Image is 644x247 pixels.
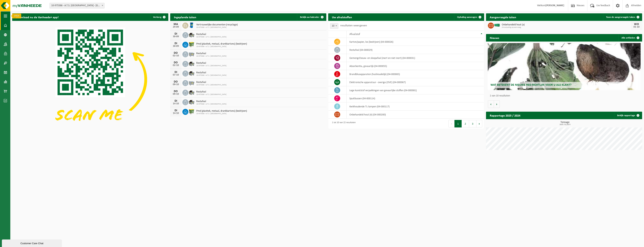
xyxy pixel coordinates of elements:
[196,110,247,113] span: Pmd (plastiek, metaal, drankkartons) (bedrijven)
[172,61,180,64] div: DO
[618,34,642,42] a: Alle artikelen
[196,23,238,26] span: Vertrouwelijke documenten (recyclage)
[491,83,571,86] span: Wat betekent de nieuwe RED-richtlijn voor u als klant?
[488,100,494,108] button: Vorige
[153,16,161,18] span: Verberg
[50,3,104,8] span: 10-975586 - A.T.S. MERELBEKE - MERELBEKE
[488,43,641,90] a: Wat betekent de nieuwe RED-richtlijn voor u als klant?
[486,34,503,41] h2: Nieuws
[172,32,180,35] div: DI
[300,16,319,18] span: Bekijk uw kalender
[196,81,226,84] span: Restafval
[476,120,482,127] button: Next
[172,102,180,105] div: 14-10
[50,3,105,8] span: 10-975586 - A.T.S. MERELBEKE - MERELBEKE
[457,16,477,18] span: Ophaling aanvragen
[347,38,484,46] td: karton/papier, los (bedrijven) (04-000026)
[347,102,484,111] td: kwikhoudende TL-lampen (04-000117)
[196,42,247,45] span: Pmd (plastiek, metaal, drankkartons) (bedrijven)
[196,45,247,48] span: 10-975586 - A.T.S. [GEOGRAPHIC_DATA]
[545,4,564,7] strong: [PERSON_NAME]
[172,64,180,67] div: 02-10
[196,36,226,38] span: 10-975586 - A.T.S. [GEOGRAPHIC_DATA]
[633,23,640,26] div: WO
[347,62,484,70] td: absorbentia, gevaarlijk (04-000055)
[172,109,180,112] div: DI
[488,124,642,126] span: 2025: 31,625 t
[188,22,195,28] img: WB-0240-HPE-BE-09
[469,120,476,127] button: 3
[196,113,247,115] span: 10-975586 - A.T.S. [GEOGRAPHIC_DATA]
[170,13,200,21] h2: Ingeplande taken
[196,100,226,103] span: Restafval
[188,80,195,86] img: WB-2500-GAL-GY-01
[188,32,195,38] img: WB-5000-GAL-GY-01
[172,52,180,55] div: DO
[172,112,180,115] div: 14-10
[340,24,367,27] label: resultaten weergeven
[603,13,642,21] a: Toon de aangevraagde taken
[172,99,180,102] div: DI
[486,112,524,119] h2: Rapportage 2025 / 2024
[488,121,642,126] h3: Tonnage
[196,74,226,77] span: 10-975586 - A.T.S. [GEOGRAPHIC_DATA]
[172,74,180,76] div: 07-10
[454,120,462,127] button: 1
[196,55,226,57] span: 10-975586 - A.T.S. [GEOGRAPHIC_DATA]
[462,120,469,127] button: 2
[172,45,180,48] div: 30-09
[448,120,454,127] button: Previous
[347,46,484,54] td: restafval (04-000029)
[347,70,484,78] td: brandblusapparaten (huishoudelijk) (04-000065)
[454,13,484,21] a: Ophaling aanvragen
[188,89,195,95] img: WB-5000-GAL-GY-01
[172,23,180,26] div: MA
[490,95,640,97] p: 1 van 10 resultaten
[188,41,195,48] img: WB-1100-HPE-GN-50
[347,54,484,62] td: gemengd bouw- en sloopafval (inert en niet inert) (04-000031)
[172,80,180,83] div: DO
[196,65,226,67] span: 10-975586 - A.T.S. [GEOGRAPHIC_DATA]
[347,86,484,94] td: lege kunststof verpakkingen van gevaarlijke stoffen (04-000081)
[349,33,360,36] span: Afvalstof
[494,23,500,27] img: HK-XC-40-GN-00
[502,26,631,29] span: Omwisseling op aanvraag
[188,51,195,57] img: WB-2500-GAL-GY-01
[172,90,180,93] div: DO
[196,33,226,36] span: Restafval
[347,111,484,119] td: onbehandeld hout (A) (04-000200)
[172,26,180,28] div: 29-09
[12,13,62,21] h2: Download nu de Vanheede+ app!
[330,23,338,29] span: 10
[606,16,635,18] span: Toon de aangevraagde taken
[330,120,356,128] div: 1 tot 10 van 22 resultaten
[196,26,238,29] span: 10-975586 - A.T.S. [GEOGRAPHIC_DATA]
[196,84,226,86] span: 10-975586 - A.T.S. [GEOGRAPHIC_DATA]
[12,21,168,138] img: Download de VHEPlus App
[297,13,326,21] a: Bekijk uw kalender
[347,94,484,102] td: spuitbussen (04-000114)
[172,71,180,74] div: DI
[494,100,500,108] button: Volgende
[196,90,226,93] span: Restafval
[172,42,180,45] div: DI
[196,71,226,74] span: Restafval
[188,70,195,76] img: WB-5000-GAL-GY-01
[196,93,226,96] span: 10-975586 - A.T.S. [GEOGRAPHIC_DATA]
[196,52,226,55] span: Restafval
[347,78,484,86] td: elektronische apparatuur - overige (OVE) (04-000067)
[172,55,180,57] div: 02-10
[2,239,63,247] iframe: chat widget
[486,13,520,21] h2: Aangevraagde taken
[328,13,356,21] h2: Uw afvalstoffen
[188,108,195,115] img: WB-1100-HPE-GN-50
[502,23,631,26] span: Onbehandeld hout (a)
[196,62,226,65] span: Restafval
[188,99,195,105] img: WB-5000-GAL-GY-01
[633,26,640,28] div: 01-10
[150,13,168,21] button: Verberg
[172,83,180,86] div: 09-10
[188,60,195,67] img: WB-5000-GAL-GY-01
